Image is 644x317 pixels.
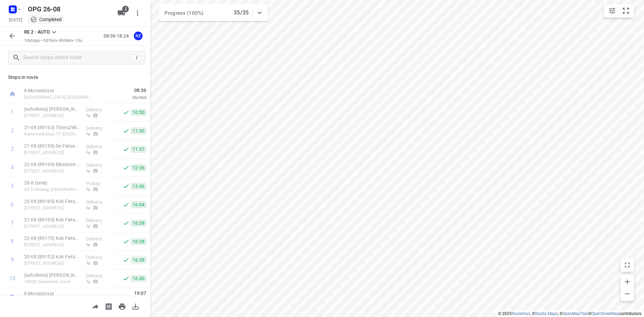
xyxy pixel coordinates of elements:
[131,220,146,226] span: 16:38
[11,127,14,134] div: 2
[24,272,80,278] p: {scholtens} [PERSON_NAME]
[11,164,14,171] div: 4
[102,303,115,309] span: Print shipping labels
[86,199,111,205] p: Delivery
[24,149,80,156] p: [STREET_ADDRESS]
[498,311,641,316] li: © 2025 , © , © © contributors
[591,311,619,316] a: OpenStreetMap
[123,127,129,134] svg: Done
[11,183,14,189] div: 5
[131,33,145,39] span: Assigned to Nicky Zwiers
[86,125,111,131] p: Delivery
[86,143,111,150] p: Delivery
[131,6,144,20] button: More
[123,220,129,226] svg: Done
[562,311,588,316] a: OpenMapTiles
[86,162,111,168] p: Delivery
[24,278,80,285] p: 1402B Crosestein, Zeist
[11,146,14,152] div: 3
[104,33,131,40] p: 08:36-18:24
[234,9,249,17] p: 35/35
[115,303,129,309] span: Print route
[8,74,142,81] p: Stops in route
[131,257,146,263] span: 16:39
[89,303,102,309] span: Share route
[11,109,14,115] div: 1
[123,164,129,171] svg: Done
[86,106,111,113] p: Delivery
[131,164,146,171] span: 12:36
[24,29,50,36] p: RE 2 - AUTO
[131,201,146,208] span: 16:04
[24,242,80,248] p: [STREET_ADDRESS]
[115,6,128,20] button: 3
[24,38,82,44] p: 10 stops • 501km • 8h54m • 10u
[24,106,80,112] p: {scholtens} marcel immerzeel
[24,216,80,223] p: 21-08 {89165} Kok Fietsen Werkplaats
[24,260,80,267] p: [STREET_ADDRESS]
[604,4,634,17] div: small contained button group
[86,254,111,261] p: Delivery
[24,253,80,260] p: 20-08 {89152} Kok Fietsen Werkplaats
[24,186,80,193] p: 5A Tramweg, [GEOGRAPHIC_DATA]
[11,238,14,245] div: 8
[24,168,80,174] p: Ooststraat 40-42, Oud-beijerland
[102,87,146,94] span: 08:36
[123,183,129,190] svg: Done
[24,143,80,149] p: 21-08 {89159} De Fietsen van [PERSON_NAME]
[86,180,111,187] p: Pickup
[86,217,111,224] p: Delivery
[102,290,146,297] span: 19:07
[24,198,80,205] p: 25-08 {89185} Kok Fietsen Werkplaats
[131,127,146,134] span: 11:30
[131,275,146,282] span: 16:40
[24,131,80,138] p: Karnemelksloot 77, [GEOGRAPHIC_DATA]
[86,235,111,242] p: Delivery
[24,205,80,211] p: [STREET_ADDRESS]
[123,201,129,208] svg: Done
[24,161,80,168] p: 22-08 {89169} Bikestore Sjaak Snel
[24,235,80,242] p: 22-08 {89170} Kok Fietsen Werkplaats
[123,109,129,116] svg: Done
[512,311,530,316] a: Routetitan
[24,179,80,186] p: 26-8 {smit}
[11,220,14,226] div: 7
[24,290,94,297] p: 8 Morsestraat
[24,94,94,101] p: [GEOGRAPHIC_DATA], [GEOGRAPHIC_DATA]
[30,16,62,23] div: This project completed. You cannot make any changes to it.
[133,54,141,61] div: /
[102,94,146,101] p: Started
[164,10,203,16] span: Progress (100%)
[131,238,146,245] span: 16:38
[11,257,14,263] div: 9
[159,4,268,21] div: Progress (100%)35/35
[535,311,558,316] a: Stadia Maps
[24,87,94,94] p: 8 Morsestraat
[131,109,146,116] span: 10:50
[123,275,129,282] svg: Done
[11,201,14,208] div: 6
[129,303,142,309] span: Download route
[23,53,133,63] input: Search stops within route
[9,275,15,281] div: 10
[122,6,129,12] span: 3
[605,4,619,17] button: Map settings
[131,183,146,190] span: 13:46
[24,112,80,119] p: [STREET_ADDRESS]
[123,238,129,245] svg: Done
[123,257,129,263] svg: Done
[24,124,80,131] p: 21-08 {89163} Thiers2Wielers VOF
[24,223,80,230] p: [STREET_ADDRESS]
[86,272,111,279] p: Delivery
[131,146,146,153] span: 11:57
